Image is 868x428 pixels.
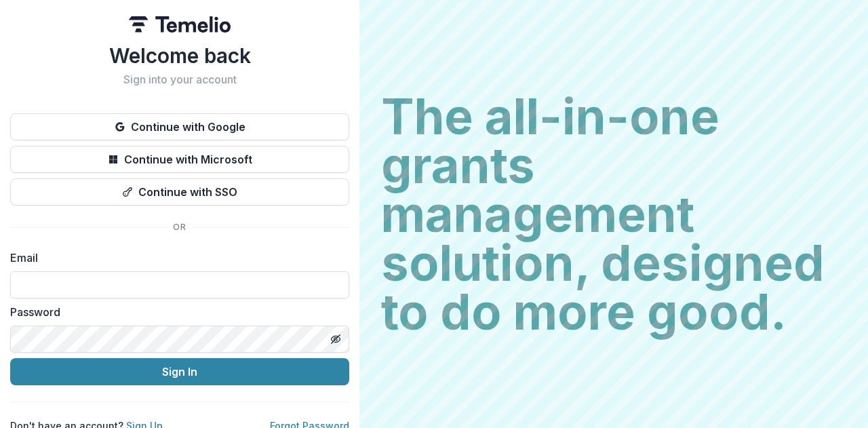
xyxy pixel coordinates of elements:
[10,250,341,266] label: Email
[325,328,347,350] button: Toggle password visibility
[10,358,349,385] button: Sign In
[10,113,349,140] button: Continue with Google
[10,146,349,173] button: Continue with Microsoft
[129,16,231,33] img: Temelio
[10,43,349,68] h1: Welcome back
[10,73,349,86] h2: Sign into your account
[10,304,341,320] label: Password
[10,178,349,206] button: Continue with SSO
